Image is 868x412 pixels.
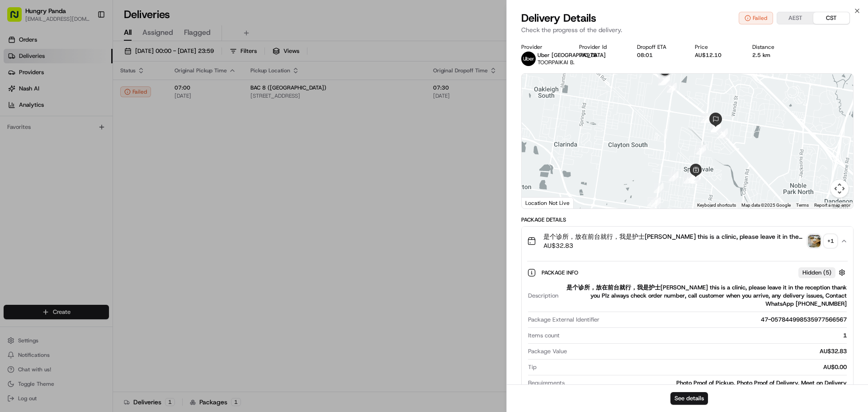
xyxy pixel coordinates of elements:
[571,347,847,355] div: AU$32.83
[540,363,847,371] div: AU$0.00
[538,52,606,59] span: Uber [GEOGRAPHIC_DATA]
[637,52,680,59] div: 08:01
[752,43,796,51] div: Distance
[647,197,657,207] div: 2
[35,140,56,147] span: 8月15日
[603,316,847,324] div: 47-057844998535977566567
[579,43,623,51] div: Provider Id
[521,43,565,51] div: Provider
[9,156,24,170] img: Asif Zaman Khan
[669,171,679,181] div: 4
[579,52,597,59] button: 7A97B
[824,235,837,247] div: + 1
[521,52,536,66] img: uber-new-logo.jpeg
[64,224,109,231] a: Powered byPylon
[696,145,706,155] div: 19
[522,227,853,256] button: 是个诊所，放在前台就行，我是护士[PERSON_NAME] this is a clinic, please leave it in the reception thank you Plz al...
[689,170,698,180] div: 17
[9,86,25,103] img: 1736555255976-a54dd68f-1ca7-489b-9aae-adbdc363a1c4
[660,75,670,85] div: 30
[711,123,721,133] div: 23
[808,235,837,247] button: photo_proof_of_pickup image+1
[75,165,78,172] span: •
[697,202,736,208] button: Keyboard shortcuts
[18,165,25,172] img: 1736555255976-a54dd68f-1ca7-489b-9aae-adbdc363a1c4
[691,174,701,184] div: 12
[830,180,849,198] button: Map camera controls
[19,86,35,103] img: 1727276513143-84d647e1-66c0-4f92-a045-3c9f9f5dfd92
[9,9,27,27] img: Nash
[711,122,721,132] div: 25
[701,113,711,123] div: 20
[522,197,574,208] div: Location Not Live
[73,199,149,215] a: 💻API Documentation
[813,12,849,24] button: CST
[568,379,847,387] div: Photo Proof of Pickup, Photo Proof of Delivery, Meet on Delivery
[41,86,148,95] div: Start new chat
[522,256,853,403] div: 是个诊所，放在前台就行，我是护士[PERSON_NAME] this is a clinic, please leave it in the reception thank you Plz al...
[9,36,165,51] p: Welcome 👋
[684,174,693,184] div: 5
[654,183,664,193] div: 1
[140,116,165,127] button: See all
[695,52,738,59] div: AU$12.10
[688,170,698,180] div: 16
[752,52,796,59] div: 2.5 km
[528,363,537,371] span: Tip
[658,76,668,85] div: 28
[651,197,661,207] div: 3
[154,89,165,100] button: Start new chat
[796,203,809,208] a: Terms
[667,83,677,93] div: 27
[521,11,596,25] span: Delivery Details
[30,140,33,147] span: •
[528,331,560,340] span: Items count
[562,284,847,308] div: 是个诊所，放在前台就行，我是护士[PERSON_NAME] this is a clinic, please leave it in the reception thank you Plz al...
[543,241,804,250] span: AU$32.83
[637,43,680,51] div: Dropoff ETA
[521,216,854,223] div: Package Details
[521,25,854,34] p: Check the progress of the delivery.
[18,202,69,211] span: Knowledge Base
[528,347,567,355] span: Package Value
[802,269,831,277] span: Hidden ( 5 )
[670,392,708,405] button: See details
[543,232,804,241] span: 是个诊所，放在前台就行，我是护士[PERSON_NAME] this is a clinic, please leave it in the reception thank you Plz al...
[690,174,700,184] div: 13
[704,113,714,123] div: 26
[24,58,149,68] input: Clear
[718,128,728,138] div: 21
[524,197,554,208] a: Open this area in Google Maps (opens a new window)
[41,95,124,103] div: We're available if you need us!
[538,59,575,66] span: TOORPAIKAI B.
[9,203,16,210] div: 📗
[542,269,580,276] span: Package Info
[528,292,558,300] span: Description
[808,235,821,247] img: photo_proof_of_pickup image
[814,203,850,208] a: Report a map error
[524,197,554,208] img: Google
[85,202,145,211] span: API Documentation
[777,12,813,24] button: AEST
[741,203,791,208] span: Map data ©2025 Google
[563,331,847,340] div: 1
[798,267,848,278] button: Hidden (5)
[80,165,98,172] span: 8月7日
[528,379,565,387] span: Requirements
[695,43,738,51] div: Price
[5,199,73,215] a: 📗Knowledge Base
[90,224,109,231] span: Pylon
[739,12,773,24] button: Failed
[9,118,58,125] div: Past conversations
[528,316,599,324] span: Package External Identifier
[28,165,73,172] span: [PERSON_NAME]
[76,203,84,210] div: 💻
